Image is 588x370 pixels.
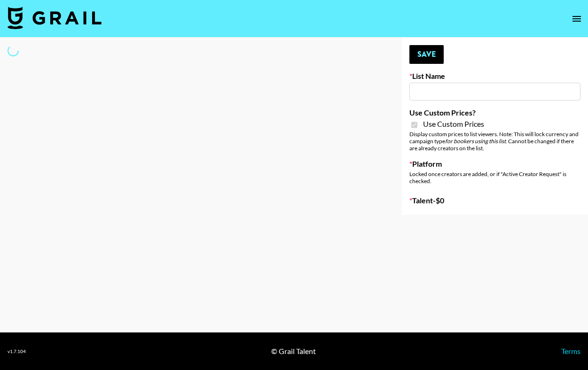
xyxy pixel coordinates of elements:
button: open drawer [567,9,586,28]
div: v 1.7.104 [8,348,26,355]
span: Use Custom Prices [423,119,484,129]
label: List Name [409,71,580,81]
div: Locked once creators are added, or if "Active Creator Request" is checked. [409,170,580,185]
label: Use Custom Prices? [409,108,580,117]
div: Display custom prices to list viewers. Note: This will lock currency and campaign type . Cannot b... [409,131,580,152]
button: Save [409,45,444,64]
em: for bookers using this list [445,138,506,145]
div: © Grail Talent [271,347,316,356]
label: Platform [409,159,580,169]
img: Grail Talent [8,7,102,29]
a: Terms [561,347,580,355]
label: Talent - $ 0 [409,196,580,205]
